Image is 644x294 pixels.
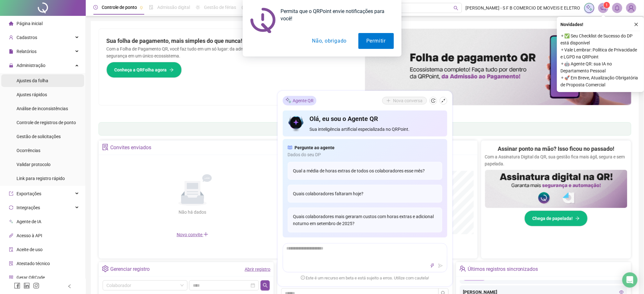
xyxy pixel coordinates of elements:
[245,267,270,272] a: Abrir registro
[9,191,13,196] span: export
[468,264,538,275] div: Últimos registros sincronizados
[288,151,442,158] span: Dados do seu DP
[17,233,42,238] span: Acesso à API
[301,276,305,280] span: exclamation-circle
[17,63,45,68] span: Administração
[102,144,109,150] span: solution
[301,275,429,281] span: Este é um recurso em beta e está sujeito a erros. Utilize com cautela!
[33,283,39,289] span: instagram
[382,97,427,104] button: Nova conversa
[17,120,76,125] span: Controle de registros de ponto
[263,283,268,288] span: search
[250,8,276,33] img: notification icon
[177,232,208,237] span: Novo convite
[17,78,48,83] span: Ajustes da folha
[203,232,208,237] span: plus
[17,219,41,224] span: Agente de IA
[532,215,573,222] span: Chega de papelada!
[67,284,72,289] span: left
[441,98,446,103] span: shrink
[17,247,43,252] span: Aceite de uso
[485,153,627,167] p: Com a Assinatura Digital da QR, sua gestão fica mais ágil, segura e sem papelada.
[276,8,394,22] div: Permita que o QRPoint envie notificações para você!
[288,185,442,203] div: Quais colaboradores faltaram hoje?
[110,264,150,275] div: Gerenciar registro
[9,275,13,280] span: qrcode
[106,62,182,78] button: Conheça a QRFolha agora
[288,208,442,232] div: Quais colaboradores mais geraram custos com horas extras e adicional noturno em setembro de 2025?
[288,114,305,133] img: icon
[309,114,442,123] h4: Olá, eu sou o Agente QR
[365,29,631,105] img: banner%2F8d14a306-6205-4263-8e5b-06e9a85ad873.png
[110,142,151,153] div: Convites enviados
[24,283,30,289] span: linkedin
[17,92,47,97] span: Ajustes rápidos
[429,262,436,270] button: thunderbolt
[295,144,335,151] span: Pergunte ao agente
[102,265,109,272] span: setting
[163,209,222,216] div: Não há dados
[17,162,51,167] span: Validar protocolo
[9,261,13,266] span: solution
[525,210,588,226] button: Chega de papelada!
[17,176,65,181] span: Link para registro rápido
[17,205,40,210] span: Integrações
[17,191,41,196] span: Exportações
[485,170,627,208] img: banner%2F02c71560-61a6-44d4-94b9-c8ab97240462.png
[304,33,355,49] button: Não, obrigado
[17,148,40,153] span: Ocorrências
[309,126,442,133] span: Sua inteligência artificial especializada no QRPoint.
[437,262,444,270] button: send
[498,144,614,153] h2: Assinar ponto na mão? Isso ficou no passado!
[358,33,394,49] button: Permitir
[17,106,68,111] span: Análise de inconsistências
[288,144,292,151] span: read
[9,233,13,238] span: api
[9,63,13,68] span: lock
[285,97,292,104] img: sparkle-icon.fc2bf0ac1784a2077858766a79e2daf3.svg
[431,98,436,103] span: history
[14,283,20,289] span: facebook
[17,134,61,139] span: Gestão de solicitações
[288,162,442,180] div: Qual a média de horas extras de todos os colaboradores esse mês?
[575,216,580,221] span: arrow-right
[17,261,50,266] span: Atestado técnico
[9,205,13,210] span: sync
[9,247,13,252] span: audit
[459,265,466,272] span: team
[17,275,45,280] span: Gerar QRCode
[622,272,638,288] div: Open Intercom Messenger
[561,60,640,74] span: ⚬ 🤖 Agente QR: sua IA no Departamento Pessoal
[430,264,435,268] span: thunderbolt
[114,66,167,73] span: Conheça a QRFolha agora
[561,74,640,88] span: ⚬ 🚀 Em Breve, Atualização Obrigatória de Proposta Comercial
[283,96,316,105] div: Agente QR
[169,68,174,72] span: arrow-right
